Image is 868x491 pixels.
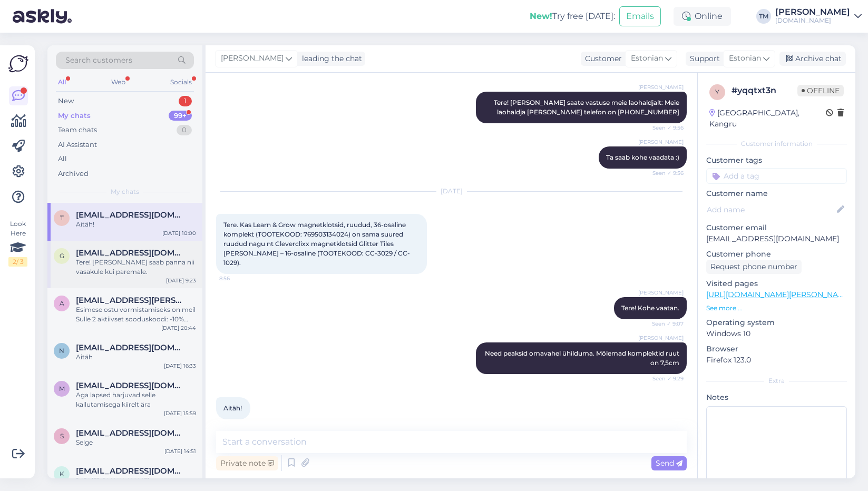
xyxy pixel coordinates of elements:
[109,75,128,89] div: Web
[216,456,278,470] div: Private note
[706,222,847,233] p: Customer email
[76,390,196,409] div: Aga lapsed harjuvad selle kallutamisega kiirelt ära
[638,289,684,297] span: [PERSON_NAME]
[223,404,242,412] span: Aitäh!
[706,355,847,366] p: Firefox 123.0
[8,257,27,267] div: 2 / 3
[219,274,259,282] span: 8:56
[164,409,196,417] div: [DATE] 15:59
[638,138,684,146] span: [PERSON_NAME]
[644,320,684,328] span: Seen ✓ 9:07
[706,343,847,355] p: Browser
[644,375,684,382] span: Seen ✓ 9:29
[581,53,622,64] div: Customer
[59,347,64,355] span: n
[706,155,847,166] p: Customer tags
[221,53,284,64] span: [PERSON_NAME]
[76,352,196,362] div: Aitäh
[797,85,844,96] span: Offline
[60,214,64,222] span: t
[76,438,196,447] div: Selge
[56,75,68,89] div: All
[76,220,196,229] div: Aitäh!
[164,447,196,455] div: [DATE] 14:51
[706,188,847,199] p: Customer name
[58,140,97,150] div: AI Assistant
[674,7,731,26] div: Online
[60,432,64,440] span: s
[779,52,846,66] div: Archive chat
[298,53,362,64] div: leading the chat
[58,125,97,135] div: Team chats
[638,334,684,342] span: [PERSON_NAME]
[706,233,847,244] p: [EMAIL_ADDRESS][DOMAIN_NAME]
[59,385,65,392] span: m
[169,111,192,121] div: 99+
[8,54,28,74] img: Askly Logo
[168,75,194,89] div: Socials
[619,6,661,26] button: Emails
[76,381,186,390] span: muulmelissa@gmail.com
[216,186,687,196] div: [DATE]
[707,204,835,215] input: Add name
[58,96,74,106] div: New
[706,317,847,328] p: Operating system
[706,290,852,299] a: [URL][DOMAIN_NAME][PERSON_NAME]
[706,260,802,274] div: Request phone number
[606,153,679,161] span: Ta saab kohe vaadata :)
[621,304,679,312] span: Tere! Kohe vaatan.
[58,154,67,164] div: All
[706,303,847,313] p: See more ...
[715,88,719,96] span: y
[76,210,186,220] span: triinu.poltimae@gmail.com
[706,249,847,260] p: Customer phone
[631,53,663,64] span: Estonian
[530,11,552,21] b: New!
[494,99,681,116] span: Tere! [PERSON_NAME] saate vastuse meie laohaldjalt: Meie laohaldja [PERSON_NAME] telefon on [PHON...
[76,296,186,305] span: aluste.lilia@gmail.com
[775,16,850,25] div: [DOMAIN_NAME]
[223,221,410,267] span: Tere. Kas Learn & Grow magnetklotsid, ruudud, 36-osaline komplekt (TOOTEKOOD: 769503134024) on sa...
[58,111,91,121] div: My chats
[76,343,186,352] span: nikkermonika@gmail.com
[179,96,192,106] div: 1
[485,349,681,367] span: Need peaksid omavahel ühilduma. Mõlemad komplektid ruut on 7,5cm
[638,83,684,91] span: [PERSON_NAME]
[76,258,196,277] div: Tere! [PERSON_NAME] saab panna nii vasakule kui paremale.
[166,277,196,284] div: [DATE] 9:23
[162,229,196,237] div: [DATE] 10:00
[177,125,192,135] div: 0
[8,219,27,267] div: Look Here
[76,305,196,324] div: Esimese ostu vormistamiseks on meil Sulle 2 aktiivset sooduskoodi: -10% sooduskood TERE2025, mis ...
[706,392,847,403] p: Notes
[219,420,259,428] span: 10:00
[732,84,797,97] div: # yqqtxt3n
[729,53,761,64] span: Estonian
[644,169,684,177] span: Seen ✓ 9:56
[706,376,847,386] div: Extra
[60,252,64,260] span: g
[111,187,139,197] span: My chats
[76,476,196,485] div: [URL][DOMAIN_NAME]
[60,470,64,478] span: k
[706,139,847,149] div: Customer information
[161,324,196,332] div: [DATE] 20:44
[76,248,186,258] span: gerlypikkor@gmail.com
[775,8,862,25] a: [PERSON_NAME][DOMAIN_NAME]
[76,428,186,438] span: seer.liis@gmail.com
[775,8,850,16] div: [PERSON_NAME]
[58,169,89,179] div: Archived
[644,124,684,132] span: Seen ✓ 9:56
[76,466,186,476] span: kristiina.veide1@gmail.com
[706,278,847,289] p: Visited pages
[656,458,682,468] span: Send
[686,53,720,64] div: Support
[706,168,847,184] input: Add a tag
[164,362,196,370] div: [DATE] 16:33
[709,107,826,130] div: [GEOGRAPHIC_DATA], Kangru
[756,9,771,24] div: TM
[530,10,615,23] div: Try free [DATE]:
[65,55,132,66] span: Search customers
[706,328,847,339] p: Windows 10
[60,299,64,307] span: a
